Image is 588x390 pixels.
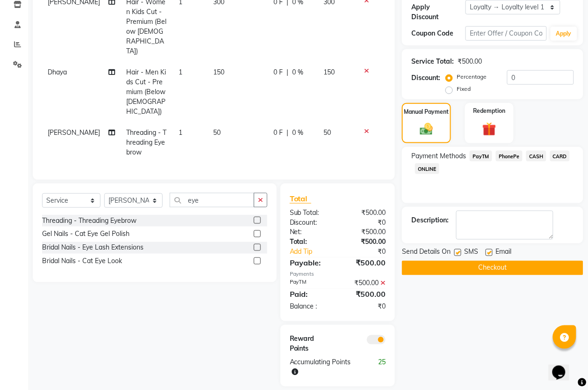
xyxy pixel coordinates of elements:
[283,279,338,288] div: PayTM
[496,151,523,162] span: PhonePe
[283,258,338,269] div: Payable:
[415,163,439,174] span: ONLINE
[411,151,466,161] span: Payment Methods
[283,237,338,247] div: Total:
[283,289,338,300] div: Paid:
[323,68,335,76] span: 150
[126,68,166,116] span: Hair - Men Kids Cut - Premium (Below [DEMOGRAPHIC_DATA])
[457,85,471,93] label: Fixed
[213,128,221,137] span: 50
[411,215,449,225] div: Description:
[42,229,129,239] div: Gel Nails - Cat Eye Gel Polish
[338,208,393,218] div: ₹500.00
[458,57,482,66] div: ₹500.00
[48,128,100,137] span: [PERSON_NAME]
[365,358,393,377] div: 25
[464,247,478,259] span: SMS
[402,261,583,275] button: Checkout
[338,279,393,288] div: ₹500.00
[170,193,254,207] input: Search or Scan
[273,128,283,138] span: 0 F
[551,27,577,41] button: Apply
[404,108,449,116] label: Manual Payment
[416,122,437,137] img: _cash.svg
[42,243,143,253] div: Bridal Nails - Eye Lash Extensions
[42,257,122,266] div: Bridal Nails - Cat Eye Look
[287,128,288,138] span: |
[42,216,136,226] div: Threading - Threading Eyebrow
[338,302,393,312] div: ₹0
[273,67,283,77] span: 0 F
[287,67,288,77] span: |
[466,26,547,41] input: Enter Offer / Coupon Code
[526,151,546,162] span: CASH
[338,237,393,247] div: ₹500.00
[473,107,505,115] label: Redemption
[550,151,570,162] span: CARD
[283,358,366,377] div: Accumulating Points
[495,247,511,259] span: Email
[213,68,224,76] span: 150
[292,128,303,138] span: 0 %
[411,73,440,83] div: Discount:
[402,247,451,259] span: Send Details On
[338,228,393,237] div: ₹500.00
[411,29,466,38] div: Coupon Code
[126,128,166,156] span: Threading - Threading Eyebrow
[179,68,182,76] span: 1
[292,67,303,77] span: 0 %
[283,218,338,228] div: Discount:
[290,194,311,204] span: Total
[179,128,182,137] span: 1
[338,289,393,300] div: ₹500.00
[411,57,454,66] div: Service Total:
[470,151,492,162] span: PayTM
[549,353,579,381] iframe: chat widget
[347,247,393,257] div: ₹0
[290,271,386,279] div: Payments
[457,73,487,81] label: Percentage
[283,334,338,354] div: Reward Points
[338,218,393,228] div: ₹0
[283,208,338,218] div: Sub Total:
[48,68,67,76] span: Dhaya
[283,247,347,257] a: Add Tip
[283,302,338,312] div: Balance :
[323,128,331,137] span: 50
[338,258,393,269] div: ₹500.00
[478,121,501,138] img: _gift.svg
[283,228,338,237] div: Net:
[411,2,466,22] div: Apply Discount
